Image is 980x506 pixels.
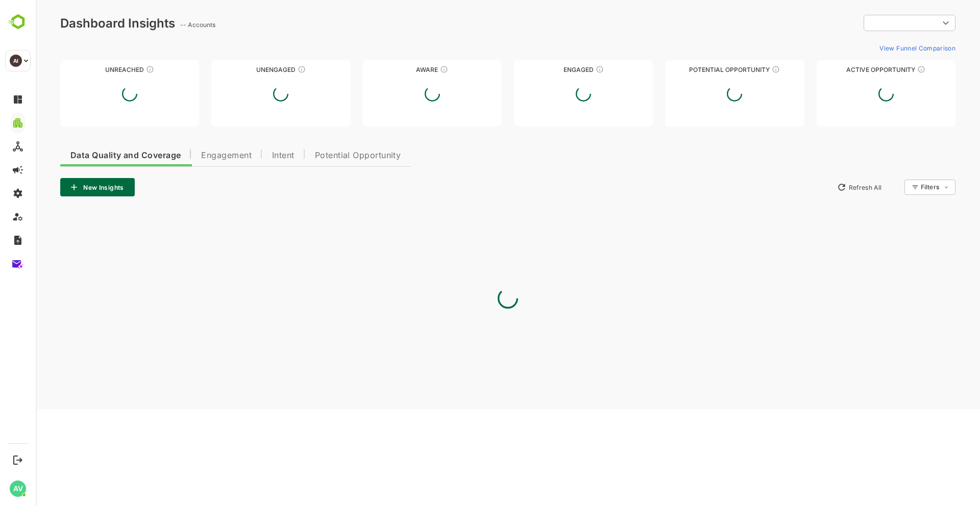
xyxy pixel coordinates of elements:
[24,178,99,196] button: New Insights
[736,65,744,73] div: These accounts are MQAs and can be passed on to Inside Sales
[840,40,920,56] button: View Funnel Comparison
[10,480,26,497] div: AV
[165,151,216,160] span: Engagement
[24,66,163,73] div: Unreached
[881,65,890,73] div: These accounts have open opportunities which might be at any of the Sales Stages
[24,16,139,31] div: Dashboard Insights
[35,151,145,160] span: Data Quality and Coverage
[781,66,920,73] div: Active Opportunity
[797,179,850,195] button: Refresh All
[262,65,270,73] div: These accounts have not shown enough engagement and need nurturing
[828,14,920,32] div: ​
[478,66,617,73] div: Engaged
[11,453,24,467] button: Logout
[884,178,920,196] div: Filters
[885,183,903,191] div: Filters
[560,65,568,73] div: These accounts are warm, further nurturing would qualify them to MQAs
[404,65,412,73] div: These accounts have just entered the buying cycle and need further nurturing
[236,151,259,160] span: Intent
[279,151,365,160] span: Potential Opportunity
[327,66,466,73] div: Aware
[629,66,768,73] div: Potential Opportunity
[176,66,314,73] div: Unengaged
[144,21,183,29] ag: -- Accounts
[110,65,118,73] div: These accounts have not been engaged with for a defined time period
[10,55,22,67] div: AI
[5,12,31,32] img: BambooboxLogoMark.f1c84d78b4c51b1a7b5f700c9845e183.svg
